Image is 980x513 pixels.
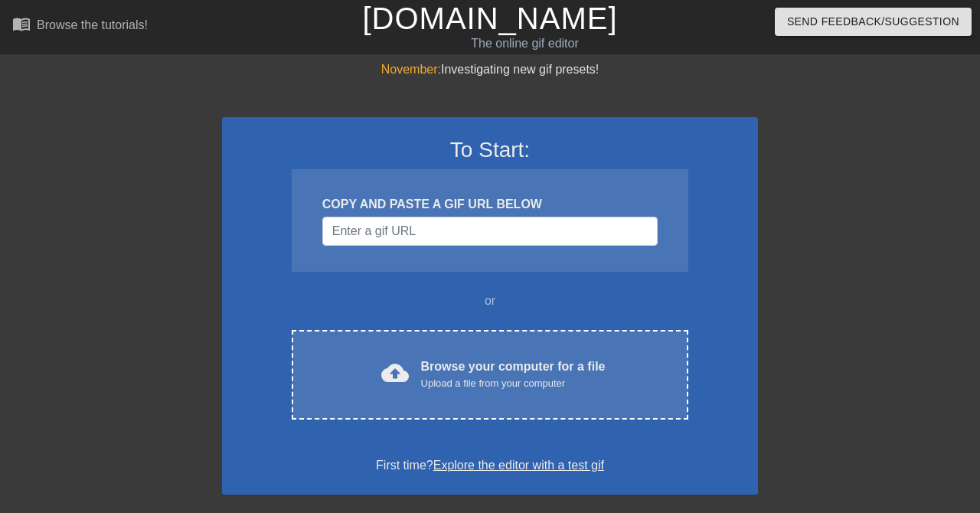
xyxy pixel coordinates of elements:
div: or [262,292,718,310]
div: The online gif editor [335,34,716,53]
span: Send Feedback/Suggestion [787,12,959,31]
a: Browse the tutorials! [12,15,148,38]
span: menu_book [12,15,31,33]
span: November: [381,63,441,76]
div: Investigating new gif presets! [222,60,758,79]
span: cloud_upload [381,359,409,387]
input: Username [322,217,658,246]
h3: To Start: [242,137,738,163]
div: COPY AND PASTE A GIF URL BELOW [322,195,658,214]
a: [DOMAIN_NAME] [362,2,617,35]
button: Send Feedback/Suggestion [775,8,972,36]
div: First time? [242,456,738,475]
div: Browse your computer for a file [421,358,606,391]
div: Browse the tutorials! [37,18,148,31]
div: Upload a file from your computer [421,376,606,391]
a: Explore the editor with a test gif [433,459,604,472]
